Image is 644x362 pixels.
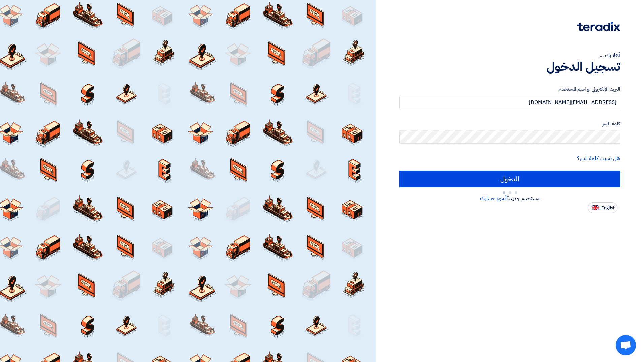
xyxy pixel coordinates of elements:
[480,194,507,202] a: أنشئ حسابك
[399,194,620,202] div: مستخدم جديد؟
[399,96,620,109] input: أدخل بريد العمل الإلكتروني او اسم المستخدم الخاص بك ...
[616,335,636,355] a: Open chat
[399,171,620,187] input: الدخول
[601,206,615,210] span: English
[577,154,620,162] a: هل نسيت كلمة السر؟
[399,59,620,74] h1: تسجيل الدخول
[592,205,599,210] img: en-US.png
[577,22,620,31] img: Teradix logo
[399,51,620,59] div: أهلا بك ...
[588,202,617,213] button: English
[399,120,620,128] label: كلمة السر
[399,85,620,93] label: البريد الإلكتروني او اسم المستخدم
